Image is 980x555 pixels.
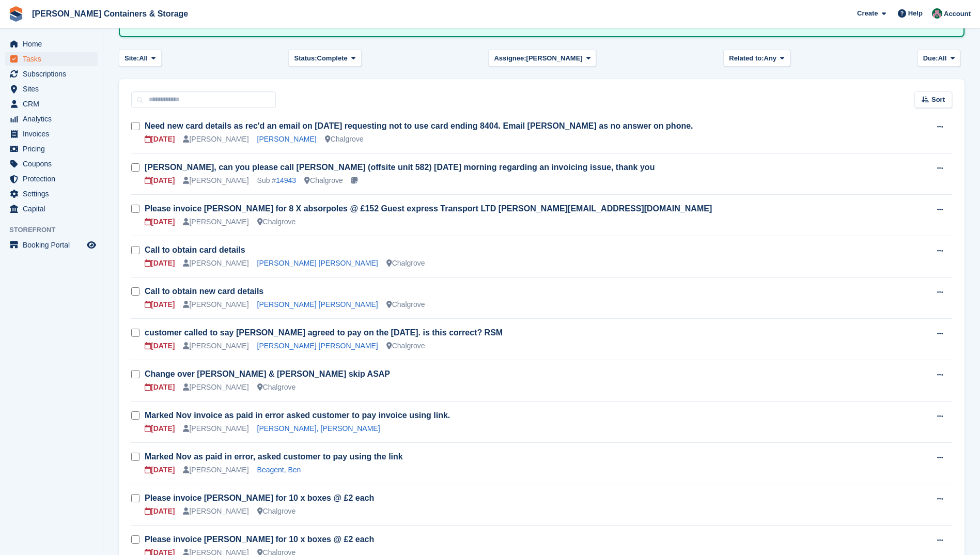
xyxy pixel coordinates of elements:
[257,466,301,474] a: Beagent, Ben
[257,135,317,143] a: [PERSON_NAME]
[5,142,98,156] a: menu
[145,328,503,337] a: customer called to say [PERSON_NAME] agreed to pay on the [DATE]. is this correct? RSM
[9,225,103,235] span: Storefront
[325,134,364,145] div: Chalgrove
[304,175,343,186] div: Chalgrove
[917,50,960,67] button: Due: All
[23,127,85,141] span: Invoices
[145,494,374,502] a: Please invoice [PERSON_NAME] for 10 x boxes @ £2 each
[729,53,764,64] span: Related to:
[183,217,248,227] div: [PERSON_NAME]
[5,238,98,252] a: menu
[23,112,85,126] span: Analytics
[145,175,175,186] div: [DATE]
[145,452,403,461] a: Marked Nov as paid in error, asked customer to pay using the link
[145,121,693,130] a: Need new card details as rec'd an email on [DATE] requesting not to use card ending 8404. Email [...
[526,53,583,64] span: [PERSON_NAME]
[23,37,85,51] span: Home
[145,134,175,145] div: [DATE]
[23,97,85,111] span: CRM
[23,238,85,252] span: Booking Portal
[145,163,655,172] a: [PERSON_NAME], can you please call [PERSON_NAME] (offsite unit 582) [DATE] morning regarding an i...
[908,8,923,19] span: Help
[764,53,777,64] span: Any
[5,187,98,201] a: menu
[5,157,98,171] a: menu
[8,6,24,22] img: stora-icon-8386f47178a22dfd0bd8f6a31ec36ba5ce8667c1dd55bd0f319d3a0aa187defe.svg
[5,202,98,216] a: menu
[145,369,390,378] a: Change over [PERSON_NAME] & [PERSON_NAME] skip ASAP
[23,52,85,66] span: Tasks
[183,465,248,475] div: [PERSON_NAME]
[23,142,85,156] span: Pricing
[23,82,85,96] span: Sites
[932,8,942,19] img: Julia Marcham
[5,97,98,111] a: menu
[145,411,450,420] a: Marked Nov invoice as paid in error asked customer to pay invoice using link.
[294,53,317,64] span: Status:
[85,239,98,251] a: Preview store
[23,157,85,171] span: Coupons
[257,175,297,186] div: Sub #
[183,134,248,145] div: [PERSON_NAME]
[5,67,98,81] a: menu
[183,506,248,517] div: [PERSON_NAME]
[23,67,85,81] span: Subscriptions
[317,53,348,64] span: Complete
[257,259,378,267] a: [PERSON_NAME] [PERSON_NAME]
[183,175,248,186] div: [PERSON_NAME]
[145,382,175,393] div: [DATE]
[183,382,248,393] div: [PERSON_NAME]
[257,342,378,350] a: [PERSON_NAME] [PERSON_NAME]
[145,341,175,351] div: [DATE]
[145,245,245,254] a: Call to obtain card details
[257,506,296,517] div: Chalgrove
[5,127,98,141] a: menu
[923,53,938,64] span: Due:
[183,258,248,269] div: [PERSON_NAME]
[5,172,98,186] a: menu
[119,50,162,67] button: Site: All
[944,9,971,19] span: Account
[28,5,192,22] a: [PERSON_NAME] Containers & Storage
[145,465,175,475] div: [DATE]
[257,424,380,433] a: [PERSON_NAME], [PERSON_NAME]
[938,53,947,64] span: All
[288,50,361,67] button: Status: Complete
[5,82,98,96] a: menu
[145,299,175,310] div: [DATE]
[145,506,175,517] div: [DATE]
[488,50,596,67] button: Assignee: [PERSON_NAME]
[183,341,248,351] div: [PERSON_NAME]
[183,423,248,434] div: [PERSON_NAME]
[145,535,374,544] a: Please invoice [PERSON_NAME] for 10 x boxes @ £2 each
[145,258,175,269] div: [DATE]
[276,176,296,184] a: 14943
[145,204,712,213] a: Please invoice [PERSON_NAME] for 8 X absorpoles @ £152 Guest express Transport LTD [PERSON_NAME][...
[386,299,425,310] div: Chalgrove
[257,382,296,393] div: Chalgrove
[5,112,98,126] a: menu
[145,423,175,434] div: [DATE]
[386,258,425,269] div: Chalgrove
[139,53,148,64] span: All
[857,8,878,19] span: Create
[23,202,85,216] span: Capital
[5,37,98,51] a: menu
[183,299,248,310] div: [PERSON_NAME]
[257,300,378,309] a: [PERSON_NAME] [PERSON_NAME]
[23,172,85,186] span: Protection
[931,95,945,105] span: Sort
[5,52,98,66] a: menu
[125,53,139,64] span: Site:
[386,341,425,351] div: Chalgrove
[723,50,790,67] button: Related to: Any
[145,287,263,296] a: Call to obtain new card details
[145,217,175,227] div: [DATE]
[23,187,85,201] span: Settings
[257,217,296,227] div: Chalgrove
[494,53,526,64] span: Assignee:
